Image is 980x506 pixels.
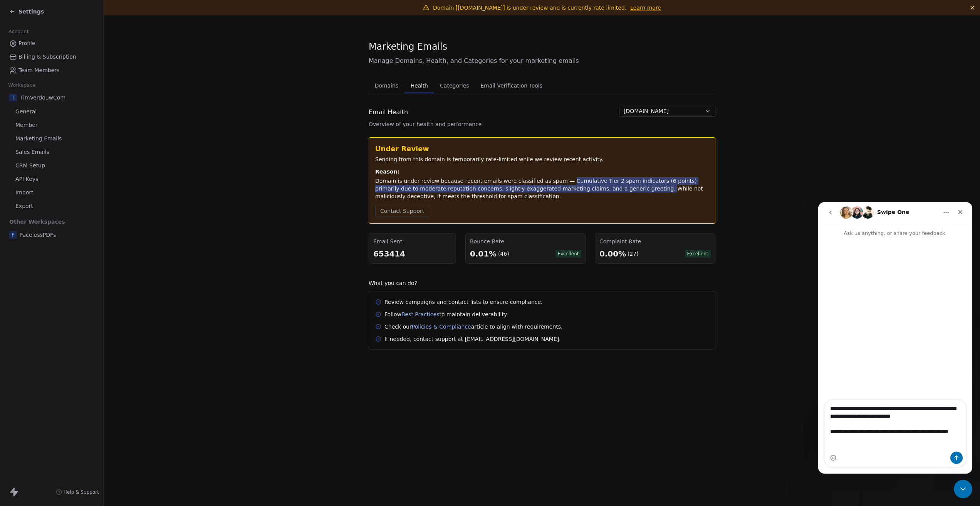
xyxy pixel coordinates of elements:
span: [DOMAIN_NAME] [624,107,669,115]
a: Policies & Compliance [412,324,471,330]
span: Import [15,189,33,197]
span: Email Health [369,108,408,117]
span: Excellent [685,250,711,258]
div: (46) [498,250,509,258]
div: What you can do? [369,279,715,287]
div: Reason: [375,168,709,175]
span: F [9,231,17,239]
span: Domains [372,80,402,91]
div: Bounce Rate [470,238,581,245]
span: Domain [[DOMAIN_NAME]] is under review and is currently rate limited. [433,5,626,11]
a: Member [6,119,97,132]
div: 0.01% [470,248,497,259]
span: Member [15,121,38,129]
span: Settings [18,8,44,15]
span: Excellent [555,250,581,258]
span: Health [408,80,431,91]
span: General [15,108,37,116]
div: Complaint Rate [599,238,711,245]
span: Marketing Emails [369,41,447,52]
a: Team Members [6,64,97,77]
span: API Keys [15,175,38,183]
div: Review campaigns and contact lists to ensure compliance. [384,298,543,306]
span: T [9,94,17,101]
iframe: Intercom live chat [818,202,972,474]
a: Learn more [630,4,661,12]
a: Export [6,200,97,213]
span: Workspace [5,79,39,91]
span: TimVerdouwCom [20,94,65,101]
span: Email Verification Tools [477,80,545,91]
a: Best Practices [401,311,440,317]
span: Help & Support [64,489,99,495]
div: 653414 [373,248,451,259]
div: Domain is under review because recent emails were classified as spam — Cumulative Tier 2 spam ind... [375,177,709,200]
span: CRM Setup [15,162,45,170]
a: Settings [9,8,44,15]
iframe: Intercom live chat [954,480,972,498]
span: Categories [437,80,472,91]
span: Account [5,26,32,37]
div: Email Sent [373,238,451,245]
div: If needed, contact support at [EMAIL_ADDRESS][DOMAIN_NAME]. [384,335,561,343]
div: Check our article to align with requirements. [384,323,562,331]
span: FacelessPDFs [20,231,56,239]
a: Profile [6,37,97,50]
span: Overview of your health and performance [369,120,482,128]
a: Billing & Subscription [6,51,97,63]
span: Marketing Emails [15,135,62,143]
span: Profile [18,39,35,47]
a: Import [6,186,97,199]
a: Marketing Emails [6,132,97,145]
span: Manage Domains, Health, and Categories for your marketing emails [369,56,715,66]
span: Team Members [18,66,59,74]
a: Sales Emails [6,146,97,159]
span: Sales Emails [15,148,49,156]
div: Follow to maintain deliverability. [384,310,508,318]
button: Contact Support [375,205,429,217]
div: 0.00% [599,248,626,259]
span: Other Workspaces [6,216,68,228]
div: Sending from this domain is temporarily rate-limited while we review recent activity. [375,155,709,163]
div: Under Review [375,144,709,154]
span: Export [15,202,33,210]
div: (27) [628,250,639,258]
a: API Keys [6,173,97,186]
a: Help & Support [56,489,99,495]
a: General [6,105,97,118]
span: Billing & Subscription [18,53,76,61]
a: CRM Setup [6,159,97,172]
